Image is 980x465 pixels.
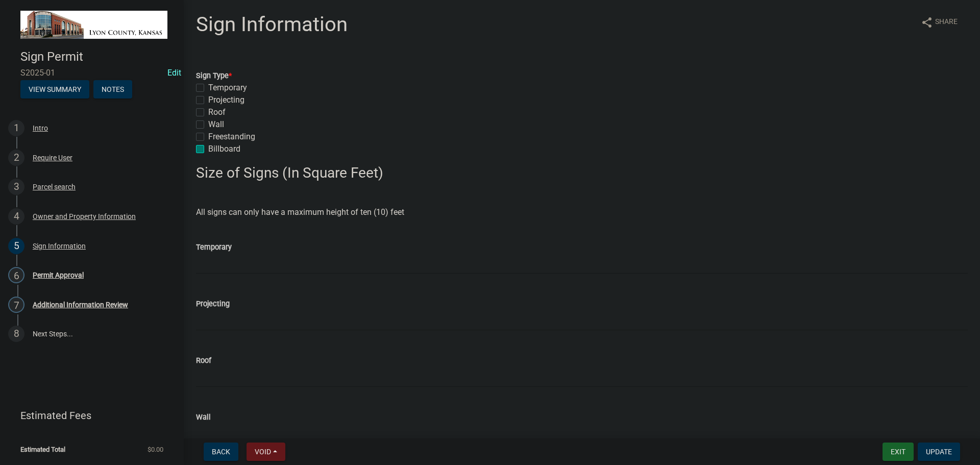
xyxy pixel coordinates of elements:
[93,80,132,99] button: Notes
[167,68,181,78] a: Edit
[208,143,240,155] label: Billboard
[208,131,255,143] label: Freestanding
[33,242,86,250] div: Sign Information
[918,443,960,461] button: Update
[8,238,24,254] div: 5
[196,414,211,421] label: Wall
[921,16,933,29] i: share
[33,272,84,279] div: Permit Approval
[8,267,24,283] div: 6
[208,106,226,118] label: Roof
[196,301,230,308] label: Projecting
[20,11,167,39] img: Lyon County, Kansas
[196,244,232,251] label: Temporary
[196,357,211,364] label: Roof
[913,12,966,32] button: shareShare
[8,326,24,342] div: 8
[8,208,24,225] div: 4
[8,120,24,136] div: 1
[196,72,232,80] label: Sign Type
[20,50,176,64] h4: Sign Permit
[255,448,271,456] span: Void
[883,443,914,461] button: Exit
[196,164,968,182] h3: Size of Signs (In Square Feet)
[20,68,163,78] span: S2025-01
[8,150,24,166] div: 2
[204,443,238,461] button: Back
[20,86,89,94] wm-modal-confirm: Summary
[20,446,65,453] span: Estimated Total
[935,16,958,29] span: Share
[8,405,167,426] a: Estimated Fees
[33,213,136,220] div: Owner and Property Information
[196,206,968,218] p: All signs can only have a maximum height of ten (10) feet
[212,448,230,456] span: Back
[33,125,48,132] div: Intro
[208,94,244,106] label: Projecting
[167,68,181,78] wm-modal-confirm: Edit Application Number
[8,297,24,313] div: 7
[148,446,163,453] span: $0.00
[247,443,285,461] button: Void
[208,118,224,131] label: Wall
[208,82,247,94] label: Temporary
[196,12,348,37] h1: Sign Information
[33,154,72,161] div: Require User
[33,301,128,308] div: Additional Information Review
[20,80,89,99] button: View Summary
[93,86,132,94] wm-modal-confirm: Notes
[8,179,24,195] div: 3
[33,183,76,190] div: Parcel search
[926,448,952,456] span: Update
